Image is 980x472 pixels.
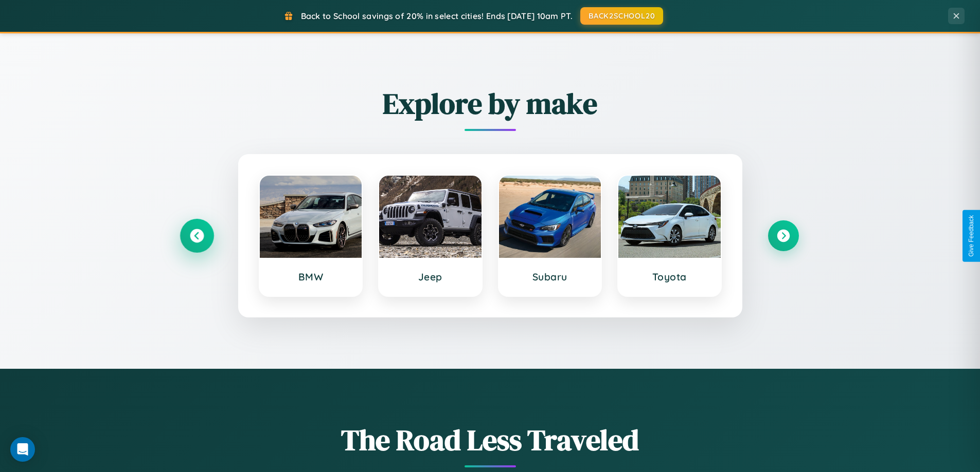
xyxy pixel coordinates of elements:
h2: Explore by make [182,84,799,123]
div: Give Feedback [968,215,975,257]
div: Open Intercom Messenger [10,437,35,462]
h1: The Road Less Traveled [182,420,799,460]
h3: Toyota [629,271,710,283]
h3: BMW [270,271,352,283]
h3: Subaru [509,271,591,283]
h3: Jeep [389,271,471,283]
button: BACK2SCHOOL20 [580,7,663,25]
span: Back to School savings of 20% in select cities! Ends [DATE] 10am PT. [301,11,573,21]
